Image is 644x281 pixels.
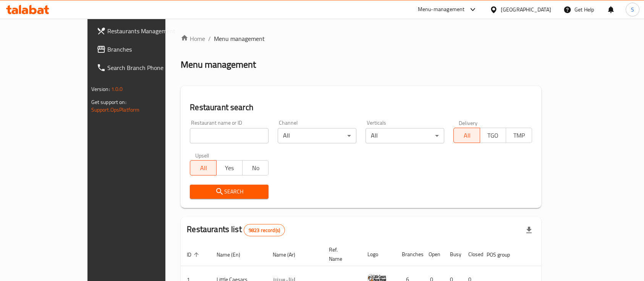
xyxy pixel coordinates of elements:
div: [GEOGRAPHIC_DATA] [501,5,551,14]
span: Ref. Name [329,245,352,263]
span: POS group [487,250,520,259]
span: No [246,162,265,174]
nav: breadcrumb [181,34,541,43]
div: All [278,128,356,143]
button: Yes [216,160,243,175]
button: All [453,128,480,143]
span: Branches [107,45,189,54]
div: All [366,128,444,143]
h2: Restaurants list [187,224,285,236]
span: Name (Ar) [273,250,305,259]
div: Export file [520,221,538,239]
span: TGO [483,130,503,141]
span: ID [187,250,201,259]
span: All [193,162,213,174]
label: Upsell [195,153,209,158]
span: S [631,5,634,14]
button: Search [190,185,269,199]
span: Version: [91,84,110,94]
h2: Menu management [181,58,256,71]
div: Menu-management [418,5,465,14]
a: Support.OpsPlatform [91,105,140,115]
div: Total records count [244,224,285,236]
span: Yes [220,162,239,174]
span: Restaurants Management [107,26,189,36]
button: All [190,160,216,175]
th: Closed [462,243,481,266]
a: Branches [91,40,195,58]
button: TMP [506,128,532,143]
th: Logo [361,243,396,266]
span: All [457,130,477,141]
button: TGO [480,128,506,143]
li: / [208,34,211,43]
span: Search Branch Phone [107,63,189,72]
span: 9823 record(s) [244,227,285,234]
label: Delivery [459,120,478,125]
a: Restaurants Management [91,22,195,40]
span: TMP [509,130,529,141]
span: Get support on: [91,97,126,107]
span: Search [196,187,262,197]
button: No [242,160,269,175]
span: Menu management [214,34,265,43]
th: Busy [444,243,462,266]
h2: Restaurant search [190,102,532,113]
th: Branches [396,243,422,266]
input: Search for restaurant name or ID.. [190,128,269,143]
span: Name (En) [217,250,250,259]
a: Search Branch Phone [91,58,195,77]
th: Open [422,243,444,266]
span: 1.0.0 [111,84,123,94]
